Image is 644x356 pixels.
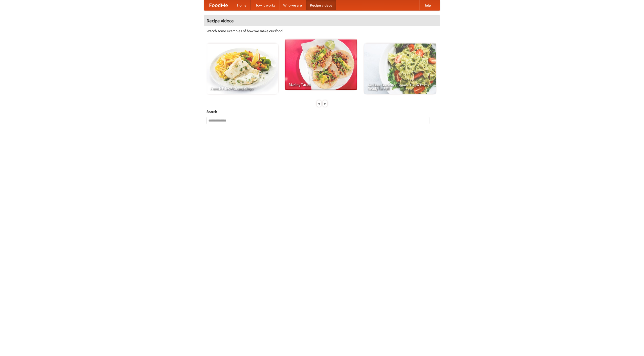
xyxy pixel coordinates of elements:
[306,0,336,10] a: Recipe videos
[251,0,279,10] a: How it works
[364,44,436,94] a: An Easy, Summery Tomato Pasta That's Ready for Fall
[368,83,432,90] span: An Easy, Summery Tomato Pasta That's Ready for Fall
[289,83,353,86] span: Making Tacos
[285,39,357,90] a: Making Tacos
[317,100,321,107] div: «
[323,100,327,107] div: »
[207,28,437,33] p: Watch some examples of how we make our food!
[233,0,251,10] a: Home
[204,16,440,26] h4: Recipe videos
[207,109,437,114] h5: Search
[419,0,435,10] a: Help
[204,0,233,10] a: FoodMe
[207,44,278,94] a: French Fries Fish and Chips
[210,87,274,90] span: French Fries Fish and Chips
[279,0,306,10] a: Who we are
